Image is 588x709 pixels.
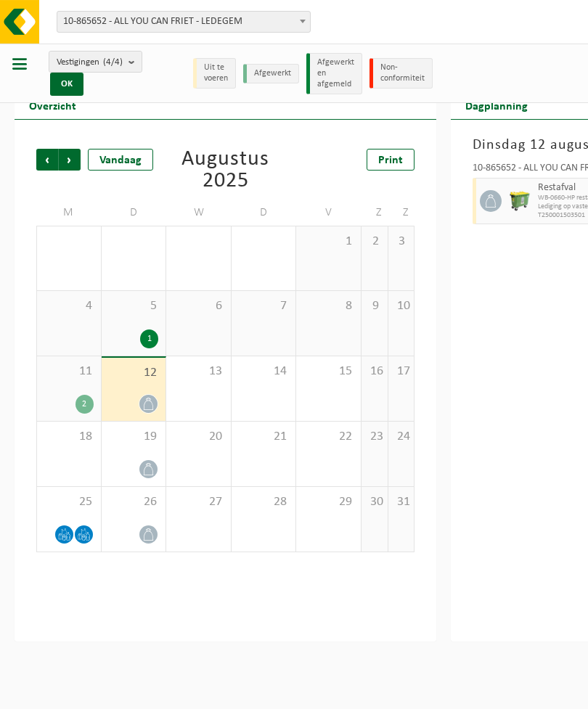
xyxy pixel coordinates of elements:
span: Vorige [36,149,58,171]
li: Afgewerkt [243,64,299,83]
span: 10-865652 - ALL YOU CAN FRIET - LEDEGEM [57,11,311,33]
div: Vandaag [88,149,153,171]
button: OK [50,73,83,96]
span: 22 [303,429,354,445]
span: 10 [396,298,407,314]
span: 23 [369,429,380,445]
button: Vestigingen(4/4) [49,51,142,73]
span: 26 [109,494,159,510]
span: 24 [396,429,407,445]
div: 2 [75,395,94,414]
span: 31 [396,494,407,510]
span: 14 [239,364,289,380]
span: 25 [44,494,94,510]
img: WB-0660-HPE-GN-50 [509,190,531,212]
div: Augustus 2025 [164,149,287,192]
span: 28 [239,494,289,510]
a: Print [367,149,415,171]
span: 10-865652 - ALL YOU CAN FRIET - LEDEGEM [57,12,310,32]
span: 6 [173,298,224,314]
span: 12 [109,365,159,381]
span: Vestigingen [57,52,123,73]
td: Z [362,200,388,226]
span: 29 [303,494,354,510]
span: Print [378,155,403,166]
span: 30 [369,494,380,510]
span: 9 [369,298,380,314]
td: Z [388,200,415,226]
td: M [36,200,102,226]
span: 11 [44,364,94,380]
span: Volgende [59,149,81,171]
td: D [102,200,167,226]
td: V [296,200,362,226]
span: 2 [369,234,380,250]
td: D [232,200,297,226]
span: 3 [396,234,407,250]
span: 1 [303,234,354,250]
li: Uit te voeren [193,58,236,89]
span: 8 [303,298,354,314]
h2: Dagplanning [451,91,542,119]
span: 5 [109,298,159,314]
span: 21 [239,429,289,445]
span: 4 [44,298,94,314]
span: 16 [369,364,380,380]
li: Non-conformiteit [369,58,433,89]
span: 7 [239,298,289,314]
div: 1 [140,329,158,348]
count: (4/4) [103,57,123,67]
h2: Overzicht [15,91,91,119]
span: 19 [109,429,159,445]
span: 13 [173,364,224,380]
span: 17 [396,364,407,380]
span: 20 [173,429,224,445]
td: W [166,200,232,226]
span: 15 [303,364,354,380]
span: 27 [173,494,224,510]
li: Afgewerkt en afgemeld [306,53,362,94]
span: 18 [44,429,94,445]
